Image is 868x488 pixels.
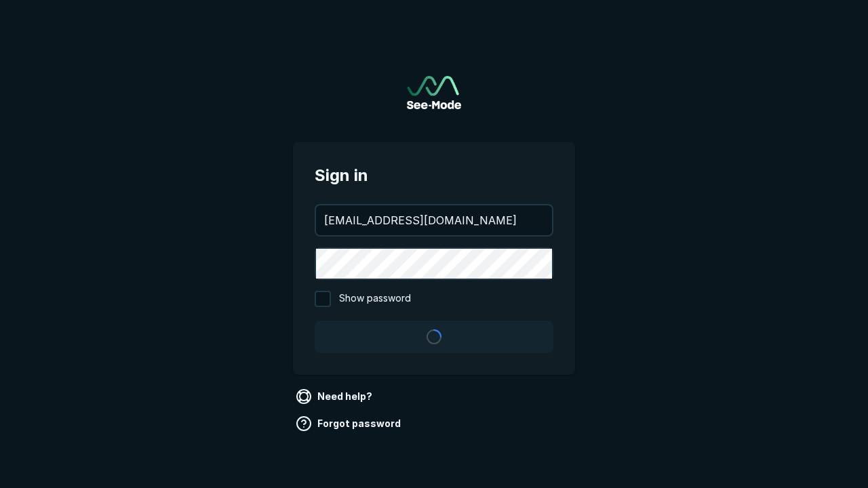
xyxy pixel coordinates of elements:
span: Show password [339,291,411,307]
span: Sign in [315,163,553,188]
img: See-Mode Logo [407,76,461,109]
a: Need help? [293,386,378,407]
input: your@email.com [316,205,552,235]
a: Forgot password [293,413,406,434]
a: Go to sign in [407,76,461,109]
